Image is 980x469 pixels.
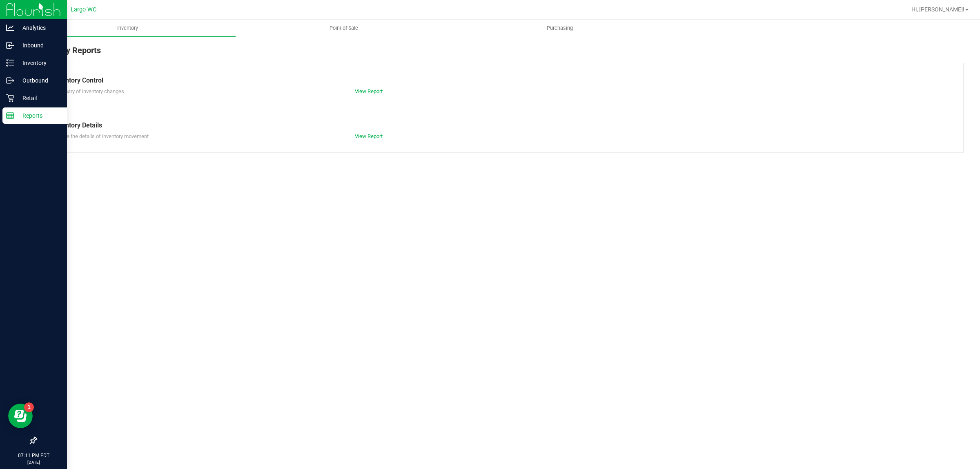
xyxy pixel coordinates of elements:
inline-svg: Reports [6,112,14,120]
inline-svg: Analytics [6,24,14,32]
p: Inbound [14,40,63,50]
inline-svg: Retail [6,94,14,102]
span: Hi, [PERSON_NAME]! [911,6,964,13]
p: Analytics [14,23,63,33]
iframe: Resource center unread badge [24,402,34,412]
inline-svg: Inbound [6,41,14,49]
p: 07:11 PM EDT [4,452,63,459]
p: [DATE] [4,459,63,465]
p: Reports [14,111,63,121]
span: Largo WC [71,6,96,13]
span: Summary of inventory changes [53,88,124,94]
div: Inventory Control [53,76,947,85]
iframe: Resource center [8,404,33,428]
p: Outbound [14,76,63,85]
inline-svg: Inventory [6,59,14,67]
a: View Report [355,133,383,139]
inline-svg: Outbound [6,76,14,85]
div: Inventory Details [53,121,947,130]
a: Inventory [20,20,236,37]
span: Explore the details of inventory movement [53,133,149,139]
a: View Report [355,88,383,94]
div: Inventory Reports [36,44,964,63]
p: Inventory [14,58,63,68]
span: Purchasing [536,25,584,32]
span: Inventory [106,25,149,32]
a: Purchasing [452,20,668,37]
span: Point of Sale [318,25,369,32]
a: Point of Sale [236,20,452,37]
p: Retail [14,93,63,103]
